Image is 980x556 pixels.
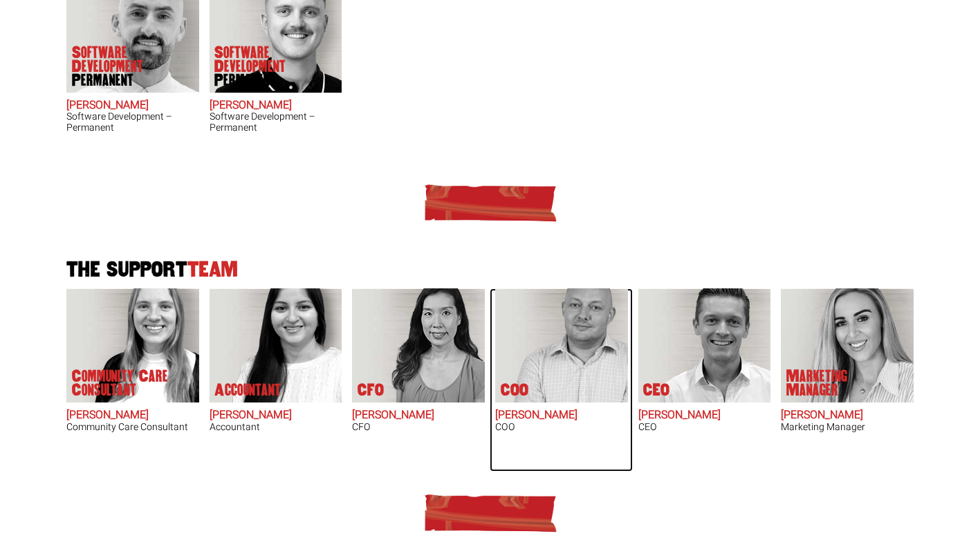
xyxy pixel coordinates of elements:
span: Permanent [72,73,183,87]
h3: CEO [638,422,771,432]
img: Anna Reddy does Community Care Consultant [82,288,199,402]
h2: [PERSON_NAME] [781,409,914,422]
h2: [PERSON_NAME] [352,409,485,422]
h2: [PERSON_NAME] [66,100,199,112]
h3: Community Care Consultant [66,422,199,432]
span: Permanent [214,73,325,87]
h3: Software Development – Permanent [210,111,342,133]
p: Accountant [214,383,281,397]
p: CFO [358,383,384,397]
p: COO [501,383,528,397]
img: Laura Yang's our CFO [367,288,485,402]
p: Software Development [214,46,325,87]
h3: Marketing Manager [781,422,914,432]
h3: Software Development – Permanent [66,111,199,133]
h2: [PERSON_NAME] [210,409,342,422]
h2: [PERSON_NAME] [66,409,199,422]
h2: The Support [62,259,919,281]
h2: [PERSON_NAME] [495,409,628,422]
p: Marketing Manager [786,369,897,397]
h3: CFO [352,422,485,432]
img: Monique Rodrigues does Marketing Manager [781,288,914,402]
span: Team [187,258,238,281]
p: Community Care Consultant [72,369,183,397]
h2: [PERSON_NAME] [210,100,342,112]
p: CEO [643,383,669,397]
h3: Accountant [210,422,342,432]
img: Geoff Millar's our CEO [653,288,770,402]
p: Software Development [72,46,183,87]
h3: COO [495,422,628,432]
img: Simran Kaur does Accountant [224,288,342,402]
img: Simon Moss's our COO [510,288,628,402]
h2: [PERSON_NAME] [638,409,771,422]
